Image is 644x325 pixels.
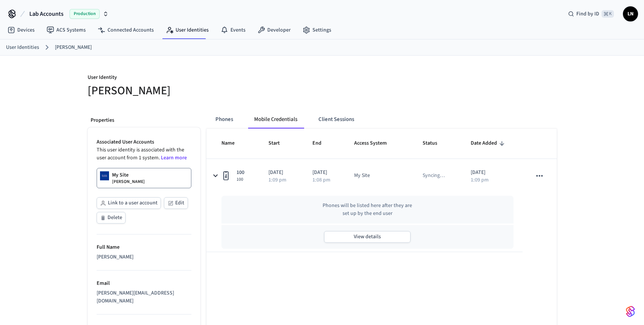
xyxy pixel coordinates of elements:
[312,177,330,183] p: 1:08 pm
[29,9,64,18] span: Lab Accounts
[112,179,145,185] p: [PERSON_NAME]
[2,23,41,37] a: Devices
[562,7,620,21] div: Find by ID⌘ K
[209,110,239,128] button: Phones
[6,44,39,51] a: User Identities
[354,138,397,149] span: Access System
[97,146,191,162] p: This user identity is associated with the user account from 1 system.
[312,138,331,149] span: End
[471,169,514,177] p: [DATE]
[88,83,318,98] h5: [PERSON_NAME]
[55,44,92,51] a: [PERSON_NAME]
[41,23,92,37] a: ACS Systems
[423,138,447,149] span: Status
[324,231,411,243] button: View details
[236,169,244,177] span: 100
[624,7,637,21] span: LN
[97,197,161,209] button: Link to a user account
[252,23,297,37] a: Developer
[236,177,244,183] span: 100
[312,169,336,177] p: [DATE]
[164,197,188,209] button: Edit
[248,110,303,128] button: Mobile Credentials
[97,243,191,251] p: Full Name
[312,110,360,128] button: Client Sessions
[97,289,191,305] div: [PERSON_NAME][EMAIL_ADDRESS][DOMAIN_NAME]
[91,116,197,124] p: Properties
[88,74,318,83] p: User Identity
[423,172,445,180] p: Syncing …
[97,138,191,146] p: Associated User Accounts
[626,305,635,317] img: SeamLogoGradient.69752ec5.svg
[161,154,187,162] a: Learn more
[471,177,489,183] p: 1:09 pm
[268,138,289,149] span: Start
[97,253,191,261] div: [PERSON_NAME]
[160,23,215,37] a: User Identities
[206,128,557,252] table: sticky table
[297,23,337,37] a: Settings
[221,138,244,149] span: Name
[623,6,638,21] button: LN
[268,177,286,183] p: 1:09 pm
[322,202,412,218] p: Phones will be listed here after they are set up by the end user
[97,280,191,287] p: Email
[268,169,295,177] p: [DATE]
[112,171,129,179] p: My Site
[471,138,507,149] span: Date Added
[100,171,109,180] img: Dormakaba Community Site Logo
[576,10,599,18] span: Find by ID
[215,23,252,37] a: Events
[70,9,100,19] span: Production
[97,212,126,224] button: Delete
[92,23,160,37] a: Connected Accounts
[97,168,191,188] a: My Site[PERSON_NAME]
[602,10,614,18] span: ⌘ K
[354,172,370,180] div: My Site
